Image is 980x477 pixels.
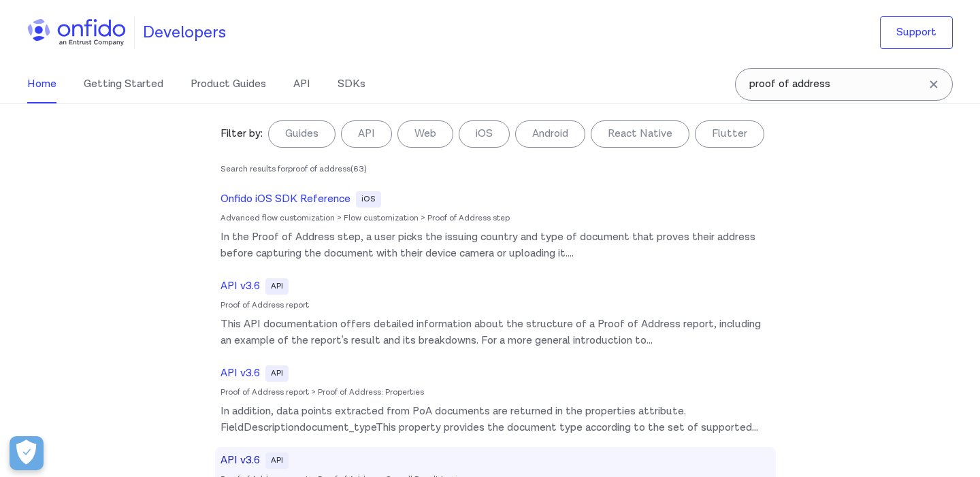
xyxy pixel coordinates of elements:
[27,19,126,46] img: Onfido Logo
[220,191,350,208] h6: Onfido iOS SDK Reference
[220,229,770,262] div: In the Proof of Address step, a user picks the issuing country and type of document that proves t...
[220,404,770,436] div: In addition, data points extracted from PoA documents are returned in the properties attribute. F...
[265,278,289,295] div: API
[10,436,44,470] button: Open Preferences
[268,120,336,148] label: Guides
[220,387,770,398] div: Proof of Address report > Proof of Address: Properties
[215,360,776,442] a: API v3.6APIProof of Address report > Proof of Address: PropertiesIn addition, data points extract...
[220,164,367,175] div: Search results for proof of address ( 63 )
[215,273,776,355] a: API v3.6APIProof of Address reportThis API documentation offers detailed information about the st...
[220,316,770,349] div: This API documentation offers detailed information about the structure of a Proof of Address repo...
[265,365,289,382] div: API
[293,65,310,103] a: API
[591,120,689,148] label: React Native
[735,68,953,101] input: Onfido search input field
[341,120,392,148] label: API
[356,191,381,208] div: iOS
[10,436,44,470] div: Cookie Preferences
[220,365,260,382] h6: API v3.6
[220,453,260,469] h6: API v3.6
[695,120,764,148] label: Flutter
[220,300,770,311] div: Proof of Address report
[926,76,942,93] svg: Clear search field button
[265,453,289,469] div: API
[459,120,510,148] label: iOS
[191,65,266,103] a: Product Guides
[338,65,365,103] a: SDKs
[515,120,585,148] label: Android
[215,186,776,267] a: Onfido iOS SDK ReferenceiOSAdvanced flow customization > Flow customization > Proof of Address st...
[143,22,226,44] h1: Developers
[220,278,260,295] h6: API v3.6
[220,126,263,142] div: Filter by:
[220,213,770,224] div: Advanced flow customization > Flow customization > Proof of Address step
[84,65,163,103] a: Getting Started
[397,120,453,148] label: Web
[27,65,56,103] a: Home
[880,16,953,49] a: Support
